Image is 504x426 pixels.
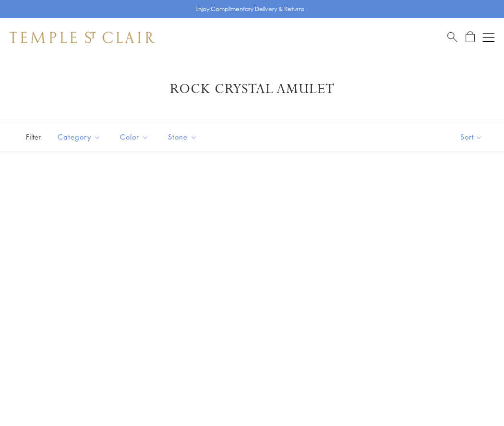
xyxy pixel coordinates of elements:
[161,126,204,148] button: Stone
[163,131,204,143] span: Stone
[447,31,457,43] a: Search
[24,81,480,98] h1: Rock Crystal Amulet
[483,32,494,43] button: Open navigation
[439,122,504,152] button: Show sort by
[113,126,156,148] button: Color
[466,31,475,43] a: Open Shopping Bag
[195,4,304,14] p: Enjoy Complimentary Delivery & Returns
[115,131,156,143] span: Color
[50,126,108,148] button: Category
[10,32,155,43] img: Temple St. Clair
[53,131,108,143] span: Category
